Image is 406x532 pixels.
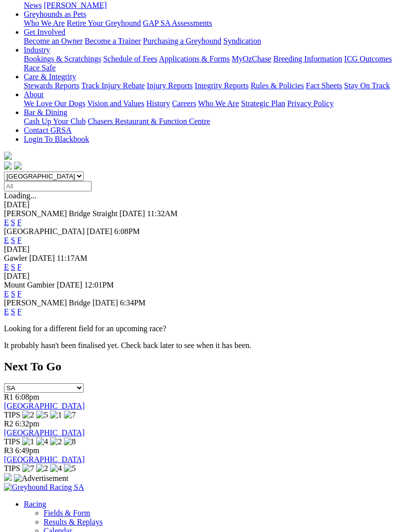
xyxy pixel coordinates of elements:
span: TIPS [4,464,20,473]
img: 5 [64,464,76,473]
a: Breeding Information [273,55,342,63]
div: About [24,99,402,108]
img: 1 [22,437,34,446]
a: S [11,236,15,244]
img: 1 [50,411,62,419]
span: 11:32AM [147,209,178,218]
div: News & Media [24,1,402,10]
div: [DATE] [4,272,402,281]
a: Applications & Forms [159,55,230,63]
a: Injury Reports [147,81,193,90]
img: 8 [64,437,76,446]
a: E [4,290,9,298]
a: Industry [24,46,50,54]
a: Who We Are [24,19,65,27]
span: [DATE] [119,209,145,218]
span: [DATE] [57,281,83,289]
partial: It probably hasn't been finalised yet. Check back later to see when it has been. [4,341,252,350]
img: 2 [50,437,62,446]
span: 6:32pm [15,419,40,428]
img: Greyhound Racing SA [4,483,84,492]
a: [GEOGRAPHIC_DATA] [4,402,85,410]
span: TIPS [4,437,20,446]
span: [DATE] [93,298,118,307]
div: [DATE] [4,245,402,254]
a: GAP SA Assessments [143,19,212,27]
a: Cash Up Your Club [24,117,86,125]
img: 5 [36,411,48,419]
a: F [17,218,22,227]
a: Get Involved [24,28,65,36]
img: logo-grsa-white.png [4,152,12,160]
a: S [11,307,15,316]
a: About [24,90,44,99]
img: 2 [22,411,34,419]
div: [DATE] [4,200,402,209]
a: Privacy Policy [287,99,334,108]
a: Schedule of Fees [103,55,157,63]
a: E [4,263,9,271]
a: Rules & Policies [251,81,304,90]
a: Chasers Restaurant & Function Centre [88,117,210,125]
a: [PERSON_NAME] [44,1,106,9]
h2: Next To Go [4,360,402,373]
a: E [4,236,9,244]
span: R3 [4,446,13,455]
span: 6:34PM [120,298,146,307]
a: F [17,290,22,298]
div: Industry [24,55,402,72]
span: 6:08pm [15,393,40,401]
a: Become an Owner [24,37,83,45]
img: 15187_Greyhounds_GreysPlayCentral_Resize_SA_WebsiteBanner_300x115_2025.jpg [4,473,12,481]
div: Care & Integrity [24,81,402,90]
a: Contact GRSA [24,126,71,134]
span: [DATE] [87,227,112,236]
span: R1 [4,393,13,401]
p: Looking for a different field for an upcoming race? [4,324,402,333]
span: Loading... [4,191,36,200]
span: [DATE] [29,254,55,262]
div: Get Involved [24,37,402,46]
a: Race Safe [24,63,55,72]
img: 2 [36,464,48,473]
a: Syndication [223,37,261,45]
span: 6:49pm [15,446,40,455]
img: twitter.svg [14,162,22,170]
a: Stewards Reports [24,81,79,90]
a: S [11,263,15,271]
span: [GEOGRAPHIC_DATA] [4,227,85,236]
a: E [4,307,9,316]
div: Greyhounds as Pets [24,19,402,28]
a: Become a Trainer [85,37,141,45]
a: Strategic Plan [241,99,285,108]
a: F [17,263,22,271]
a: E [4,218,9,227]
a: Integrity Reports [195,81,249,90]
a: We Love Our Dogs [24,99,85,108]
a: S [11,218,15,227]
a: Careers [172,99,196,108]
a: F [17,307,22,316]
img: 4 [36,437,48,446]
span: 11:17AM [57,254,88,262]
a: Track Injury Rebate [81,81,145,90]
img: Advertisement [14,474,68,483]
a: Greyhounds as Pets [24,10,86,18]
img: 4 [50,464,62,473]
a: Stay On Track [344,81,390,90]
img: facebook.svg [4,162,12,170]
img: 7 [64,411,76,419]
a: Bookings & Scratchings [24,55,101,63]
a: Retire Your Greyhound [67,19,141,27]
input: Select date [4,181,92,191]
span: TIPS [4,411,20,419]
a: ICG Outcomes [344,55,392,63]
a: F [17,236,22,244]
span: Gawler [4,254,27,262]
a: Fact Sheets [306,81,342,90]
span: R2 [4,419,13,428]
a: Care & Integrity [24,72,76,81]
span: [PERSON_NAME] Bridge Straight [4,209,117,218]
a: Fields & Form [44,509,90,517]
a: Bar & Dining [24,108,67,117]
